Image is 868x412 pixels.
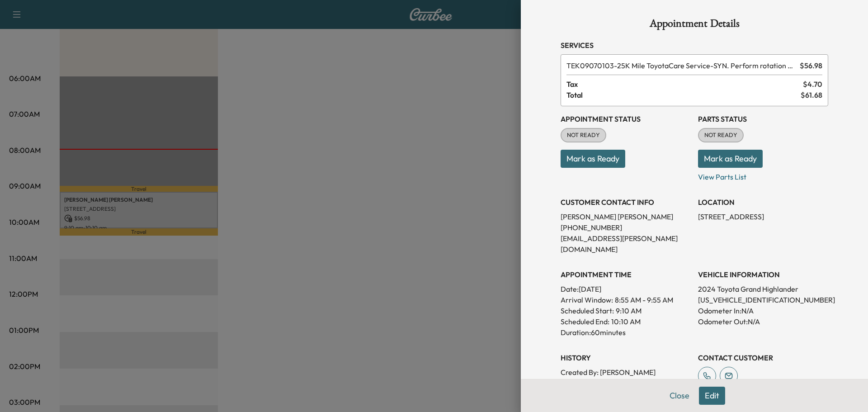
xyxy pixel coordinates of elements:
h1: Appointment Details [561,18,828,33]
p: Scheduled End: [561,316,609,327]
h3: CONTACT CUSTOMER [698,352,828,363]
h3: APPOINTMENT TIME [561,269,691,280]
p: 2024 Toyota Grand Highlander [698,284,828,294]
button: Mark as Ready [698,150,763,168]
button: Close [664,387,695,405]
h3: CUSTOMER CONTACT INFO [561,197,691,208]
span: NOT READY [699,131,743,140]
h3: History [561,352,691,363]
h3: Services [561,40,828,51]
p: Odometer In: N/A [698,305,828,316]
p: [US_VEHICLE_IDENTIFICATION_NUMBER] [698,294,828,305]
p: Arrival Window: [561,294,691,305]
p: Created At : [DATE] 12:48:14 PM [561,378,691,388]
p: Odometer Out: N/A [698,316,828,327]
p: View Parts List [698,168,828,182]
p: 9:10 AM [616,305,642,316]
span: NOT READY [561,131,605,140]
p: 10:10 AM [611,316,641,327]
span: Tax [566,79,803,90]
p: Scheduled Start: [561,305,614,316]
h3: VEHICLE INFORMATION [698,269,828,280]
p: Date: [DATE] [561,284,691,294]
h3: LOCATION [698,197,828,208]
span: Total [566,90,801,100]
span: $ 61.68 [801,90,822,100]
button: Mark as Ready [561,150,625,168]
p: [PERSON_NAME] [PERSON_NAME] [561,211,691,222]
p: [EMAIL_ADDRESS][PERSON_NAME][DOMAIN_NAME] [561,233,691,255]
span: 25K Mile ToyotaCare Service-SYN. Perform rotation of tires. Service includes multi-point inspection. [566,60,796,71]
span: $ 56.98 [800,60,822,71]
p: [STREET_ADDRESS] [698,211,828,222]
p: [PHONE_NUMBER] [561,222,691,233]
span: 8:55 AM - 9:55 AM [615,294,673,305]
h3: Appointment Status [561,114,691,124]
p: Created By : [PERSON_NAME] [561,367,691,378]
h3: Parts Status [698,114,828,124]
p: Duration: 60 minutes [561,327,691,338]
button: Edit [699,387,725,405]
span: $ 4.70 [803,79,822,90]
